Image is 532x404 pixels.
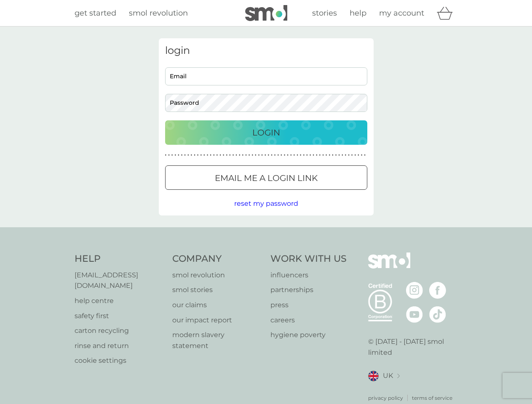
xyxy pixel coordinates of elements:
[249,153,250,157] p: ●
[303,153,305,157] p: ●
[361,153,363,157] p: ●
[235,153,237,157] p: ●
[255,153,257,157] p: ●
[406,306,423,323] img: visit the smol Youtube page
[207,153,209,157] p: ●
[165,120,367,145] button: Login
[368,252,410,281] img: smol
[234,199,298,207] span: reset my password
[174,153,176,157] p: ●
[184,153,186,157] p: ●
[172,252,262,266] h4: Company
[181,153,183,157] p: ●
[270,330,347,340] p: hygiene poverty
[368,371,379,381] img: UK flag
[75,355,164,366] a: cookie settings
[217,153,218,157] p: ●
[129,7,188,19] a: smol revolution
[270,315,347,326] a: careers
[172,284,262,295] a: smol stories
[165,45,367,57] h3: login
[75,311,164,322] a: safety first
[329,153,330,157] p: ●
[75,340,164,351] p: rinse and return
[364,153,366,157] p: ●
[226,153,227,157] p: ●
[368,336,458,358] p: © [DATE] - [DATE] smol limited
[75,7,116,19] a: get started
[437,5,458,21] div: basket
[172,300,262,311] a: our claims
[277,153,279,157] p: ●
[332,153,334,157] p: ●
[351,153,353,157] p: ●
[429,306,446,323] img: visit the smol Tiktok page
[310,153,311,157] p: ●
[271,153,273,157] p: ●
[194,153,195,157] p: ●
[171,153,173,157] p: ●
[75,270,164,291] a: [EMAIL_ADDRESS][DOMAIN_NAME]
[379,7,424,19] a: my account
[335,153,337,157] p: ●
[326,153,327,157] p: ●
[215,171,318,185] p: Email me a login link
[313,153,314,157] p: ●
[178,153,179,157] p: ●
[345,153,347,157] p: ●
[342,153,343,157] p: ●
[429,282,446,299] img: visit the smol Facebook page
[129,8,188,18] span: smol revolution
[258,153,260,157] p: ●
[270,300,347,311] p: press
[261,153,263,157] p: ●
[300,153,302,157] p: ●
[350,8,366,18] span: help
[245,153,247,157] p: ●
[75,325,164,336] a: carton recycling
[350,7,366,19] a: help
[379,8,424,18] span: my account
[252,126,280,139] p: Login
[397,374,400,378] img: select a new location
[172,330,262,351] p: modern slavery statement
[251,153,253,157] p: ●
[354,153,356,157] p: ●
[383,370,393,381] span: UK
[322,153,324,157] p: ●
[242,153,244,157] p: ●
[75,295,164,306] a: help centre
[75,252,164,266] h4: Help
[203,153,205,157] p: ●
[338,153,340,157] p: ●
[270,270,347,281] a: influencers
[270,284,347,295] p: partnerships
[319,153,321,157] p: ●
[172,270,262,281] p: smol revolution
[294,153,295,157] p: ●
[406,282,423,299] img: visit the smol Instagram page
[233,153,234,157] p: ●
[239,153,241,157] p: ●
[75,8,116,18] span: get started
[368,394,403,402] a: privacy policy
[234,198,298,209] button: reset my password
[316,153,318,157] p: ●
[223,153,225,157] p: ●
[348,153,350,157] p: ●
[284,153,286,157] p: ●
[172,315,262,326] a: our impact report
[219,153,221,157] p: ●
[270,252,347,266] h4: Work With Us
[290,153,292,157] p: ●
[187,153,189,157] p: ●
[287,153,289,157] p: ●
[306,153,308,157] p: ●
[200,153,202,157] p: ●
